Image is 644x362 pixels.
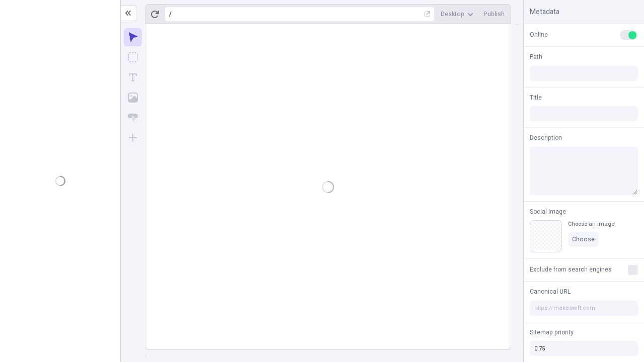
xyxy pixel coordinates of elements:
span: Title [530,93,542,102]
input: https://makeswift.com [530,301,638,316]
span: Path [530,52,542,61]
span: Description [530,133,562,142]
span: Choose [572,235,595,243]
button: Box [124,48,142,66]
span: Exclude from search engines [530,265,612,274]
button: Choose [568,232,599,247]
span: Desktop [441,10,464,18]
button: Publish [479,7,509,22]
button: Desktop [437,7,477,22]
button: Button [124,109,142,127]
span: Online [530,30,548,39]
span: Publish [484,10,505,18]
span: Social Image [530,207,566,216]
button: Text [124,68,142,86]
span: Canonical URL [530,287,571,296]
button: Image [124,88,142,107]
div: Choose an image [568,220,614,228]
span: Sitemap priority [530,328,574,337]
div: / [169,10,172,18]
